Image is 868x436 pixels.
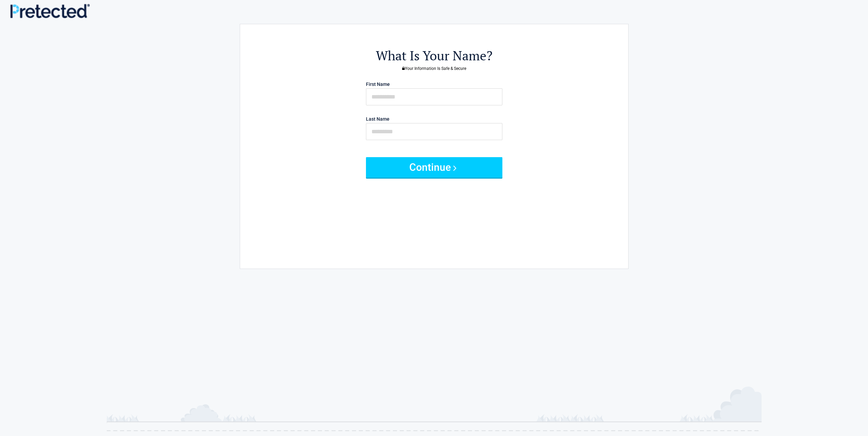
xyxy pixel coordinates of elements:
img: Main Logo [10,4,90,18]
h3: Your Information Is Safe & Secure [278,66,591,71]
h2: What Is Your Name? [278,47,591,64]
label: Last Name [366,117,389,121]
button: Continue [366,157,502,178]
label: First Name [366,82,390,87]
